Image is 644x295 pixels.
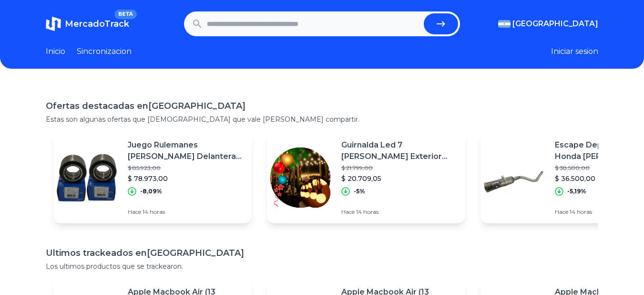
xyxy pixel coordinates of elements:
p: $ 21.799,00 [341,164,458,172]
p: Los ultimos productos que se trackearon. [46,262,598,271]
span: [GEOGRAPHIC_DATA] [512,18,598,30]
img: Argentina [498,20,511,28]
img: Featured image [480,144,547,211]
span: BETA [114,10,137,19]
button: Iniciar sesion [551,46,598,57]
img: MercadoTrack [46,16,61,32]
a: Sincronizacion [77,46,132,57]
p: Hace 14 horas [341,208,458,216]
a: Featured imageGuirnalda Led 7 [PERSON_NAME] Exterior Cerveceria Bar Completa$ 21.799,00$ 20.709,0... [267,132,465,223]
p: $ 85.923,00 [128,164,244,172]
h1: Ofertas destacadas en [GEOGRAPHIC_DATA] [46,99,598,113]
a: Featured imageJuego Rulemanes [PERSON_NAME] Delantera Skf [PERSON_NAME] Sin Abs$ 85.923,00$ 78.97... [53,132,252,223]
p: -5,19% [567,188,586,195]
p: -5% [354,188,365,195]
span: MercadoTrack [65,19,129,29]
a: Inicio [46,46,65,57]
p: Estas son algunas ofertas que [DEMOGRAPHIC_DATA] que vale [PERSON_NAME] compartir. [46,115,598,124]
p: $ 78.973,00 [128,174,244,183]
button: [GEOGRAPHIC_DATA] [498,18,598,30]
img: Featured image [53,144,120,211]
p: $ 20.709,05 [341,174,458,183]
p: -8,09% [140,188,162,195]
p: Juego Rulemanes [PERSON_NAME] Delantera Skf [PERSON_NAME] Sin Abs [128,139,244,162]
a: MercadoTrackBETA [46,16,129,32]
p: Hace 14 horas [128,208,244,216]
img: Featured image [267,144,334,211]
p: Guirnalda Led 7 [PERSON_NAME] Exterior Cerveceria Bar Completa [341,139,458,162]
h1: Ultimos trackeados en [GEOGRAPHIC_DATA] [46,246,598,260]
